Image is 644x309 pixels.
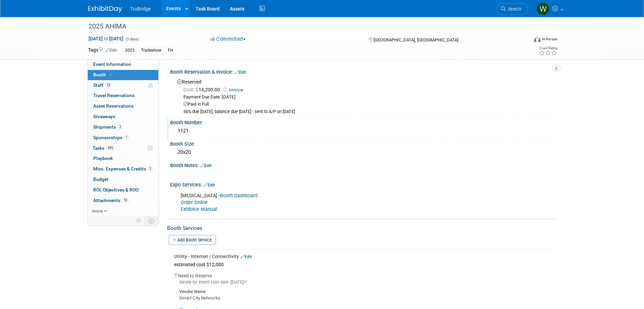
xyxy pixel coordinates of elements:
a: Event Information [88,59,158,70]
span: (3 days) [125,37,139,41]
span: Giveaways [93,114,115,119]
div: Booth Number: [170,117,556,126]
a: Giveaways [88,112,158,122]
i: Booth reservation complete [109,73,113,76]
a: Edit [204,183,215,187]
span: Booth [93,72,114,77]
span: Budget [93,177,108,182]
span: Misc. Expenses & Credits [93,166,153,171]
td: Toggle Event Tabs [145,216,159,225]
a: Staff23 [88,80,158,91]
div: Smart City Networks [179,295,551,302]
span: Sponsorships [93,135,129,140]
div: Booth Reservation & Invoice: [170,67,556,76]
span: 43% [106,145,115,150]
a: Edit [200,163,212,168]
div: Paid in Full [183,101,551,108]
span: Tasks [93,145,115,151]
img: Format-Inperson.png [534,36,541,42]
span: [DATE] [DATE] [88,36,124,42]
div: 1121 [175,126,551,136]
td: Personalize Event Tab Strip [133,216,145,225]
span: Cost: $ [183,87,199,92]
span: Playbook [93,156,113,161]
div: Ideally by: event start date ([DATE])? [174,279,551,285]
div: Event Format [488,35,558,46]
td: Tags [88,47,117,54]
div: 20x20 [175,147,551,158]
span: Travel Reservations [93,93,135,98]
a: Booth [88,70,158,80]
a: Budget [88,175,158,185]
span: Attachments [93,198,129,203]
div: FH [166,47,175,54]
span: to [103,36,109,41]
button: Committed [208,36,248,43]
div: Vendor Name [179,287,551,295]
span: 16,200.00 [183,87,223,92]
span: [GEOGRAPHIC_DATA], [GEOGRAPHIC_DATA] [374,37,458,42]
span: Search [506,6,521,12]
div: 50% due [DATE], balance due [DATE] - sent to A/P on [DATE] [183,109,551,115]
a: Tasks43% [88,143,158,153]
div: Event Rating [539,47,557,50]
div: estimated cost $12,000 [174,260,551,269]
span: TruBridge [130,6,151,12]
div: Payment Due Date: [DATE] [183,94,551,101]
a: Sponsorships1 [88,133,158,143]
span: 10 [122,198,129,203]
img: Whitni Murase [537,2,549,15]
a: Search [497,3,528,15]
span: Staff [93,83,112,88]
div: Booth Size: [170,139,556,147]
div: Tradeshow [139,47,163,54]
a: Edit [241,254,252,259]
a: Exhibitor Manual [181,206,217,212]
img: ExhibitDay [88,6,122,13]
span: Shipments [93,124,123,130]
div: [MEDICAL_DATA] - [176,189,481,216]
a: Invoice [224,87,246,92]
span: Potential Scheduling Conflict -- at least one attendee is tagged in another overlapping event. [148,83,153,89]
div: 2025 [123,47,137,54]
a: Playbook [88,153,158,164]
a: Booth Dashboard [220,193,258,199]
a: Misc. Expenses & Credits2 [88,164,158,174]
span: 1 [124,135,129,140]
div: Reserved [175,77,551,115]
div: Expo Services: [170,180,556,188]
a: Add Booth Service [169,235,216,245]
span: more [92,208,103,214]
a: Edit [235,70,246,75]
div: In-Person [542,37,558,42]
a: Shipments2 [88,122,158,132]
a: Order Online [181,200,208,205]
div: Booth Services [167,224,556,232]
a: Edit [106,48,117,53]
a: Travel Reservations [88,91,158,101]
a: Asset Reservations [88,101,158,111]
span: 2 [118,124,123,129]
div: Booth Notes: [170,160,556,169]
a: ROI, Objectives & ROO [88,185,158,195]
div: Utility - Internet / Connectivity [174,253,551,260]
span: Event Information [93,61,131,67]
a: Attachments10 [88,196,158,206]
div: 2025 AHIMA [86,20,518,33]
span: Asset Reservations [93,103,134,109]
span: 23 [105,83,112,88]
a: more [88,206,158,216]
span: ROI, Objectives & ROO [93,187,139,193]
span: 2 [148,166,153,171]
